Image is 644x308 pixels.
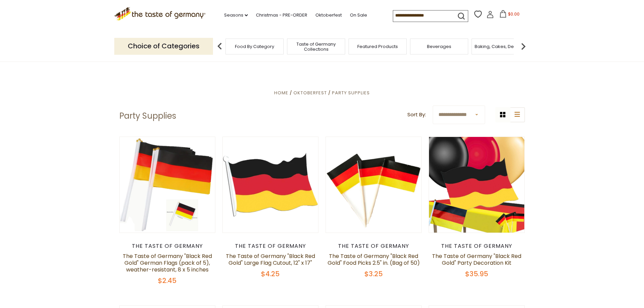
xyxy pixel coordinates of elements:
img: next arrow [517,40,530,53]
a: Christmas - PRE-ORDER [256,11,307,19]
a: Featured Products [357,44,398,49]
a: Food By Category [235,44,274,49]
div: The Taste of Germany [222,243,319,250]
span: $0.00 [508,11,520,17]
a: Taste of Germany Collections [289,42,343,52]
a: Home [274,90,288,96]
span: $3.25 [364,269,383,279]
a: On Sale [350,11,367,19]
a: Party Supplies [332,90,370,96]
img: previous arrow [213,40,226,53]
img: The Taste of Germany "Black Red Gold" Food Picks 2.5" in. (Bag of 50) [326,137,422,233]
a: Oktoberfest [293,90,327,96]
div: The Taste of Germany [326,243,422,250]
a: The Taste of Germany "Black Red Gold" Party Decoration Kit [432,252,521,267]
span: $4.25 [261,269,280,279]
p: Choice of Categories [114,38,213,54]
h1: Party Supplies [119,111,176,121]
span: $2.45 [158,276,176,285]
a: The Taste of Germany "Black Red Gold" German Flags (pack of 5), weather-resistant, 8 x 5 inches [123,252,212,274]
a: Oktoberfest [315,11,342,19]
img: The Taste of Germany "Black Red Gold" German Flags (pack of 5), weather-resistant, 8 x 5 inches [120,137,215,233]
img: The Taste of Germany "Black Red Gold" Party Decoration Kit [429,137,525,233]
div: The Taste of Germany [429,243,525,250]
a: The Taste of Germany "Black Red Gold" Food Picks 2.5" in. (Bag of 50) [328,252,420,267]
img: The Taste of Germany "Black Red Gold" Large Flag Cutout, 12" x 17" [223,137,318,233]
a: Beverages [427,44,451,49]
div: The Taste of Germany [119,243,216,250]
a: The Taste of Germany "Black Red Gold" Large Flag Cutout, 12" x 17" [226,252,315,267]
button: $0.00 [495,10,524,20]
a: Baking, Cakes, Desserts [475,44,527,49]
a: Seasons [224,11,248,19]
label: Sort By: [407,111,426,119]
span: $35.95 [465,269,488,279]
